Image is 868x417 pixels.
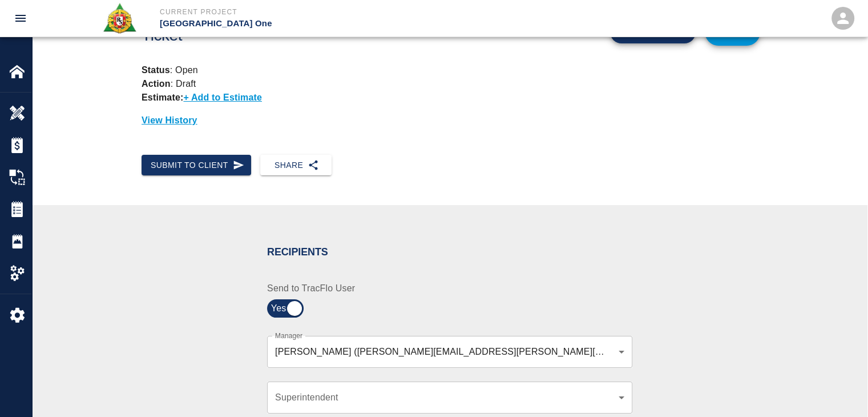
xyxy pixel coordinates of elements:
[260,155,332,176] button: Share
[160,7,496,17] p: Current Project
[142,114,758,127] p: View History
[142,79,196,89] p: : Draft
[267,246,632,259] h2: Recipients
[142,63,758,77] p: : Open
[142,155,251,176] button: Submit to Client
[102,2,137,34] img: Roger & Sons Concrete
[7,5,34,32] button: open drawer
[142,79,171,89] strong: Action
[275,345,624,358] div: [PERSON_NAME] ([PERSON_NAME][EMAIL_ADDRESS][PERSON_NAME][DOMAIN_NAME]),[PERSON_NAME] ([PERSON_NAM...
[183,93,262,102] p: + Add to Estimate
[142,93,183,102] strong: Estimate:
[275,331,302,340] label: Manager
[811,362,868,417] iframe: Chat Widget
[160,17,496,30] p: [GEOGRAPHIC_DATA] One
[142,65,170,75] strong: Status
[267,282,443,295] label: Send to TracFlo User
